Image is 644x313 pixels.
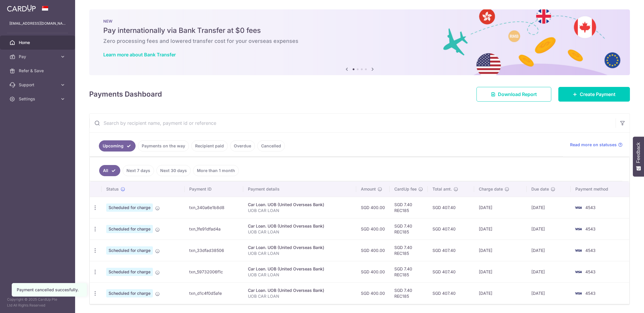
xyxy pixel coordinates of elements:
a: Next 30 days [156,165,191,176]
span: Support [19,82,58,88]
span: Scheduled for charge [106,203,153,212]
p: UOB CAR LOAN [248,229,351,235]
td: SGD 400.00 [356,240,390,261]
td: SGD 7.40 REC185 [390,240,428,261]
td: SGD 400.00 [356,261,390,282]
td: txn_d1c4f0d5a1e [185,282,243,304]
div: Payment cancelled succesfully. [17,287,82,293]
div: Car Loan. UOB (United Overseas Bank) [248,202,351,208]
a: Payments on the way [138,140,189,152]
div: Car Loan. UOB (United Overseas Bank) [248,223,351,229]
td: SGD 7.40 REC185 [390,197,428,218]
p: UOB CAR LOAN [248,250,351,256]
span: Status [106,186,119,192]
a: Read more on statuses [570,142,623,148]
td: [DATE] [527,282,571,304]
span: Scheduled for charge [106,268,153,276]
a: Cancelled [257,140,285,152]
span: Charge date [479,186,503,192]
img: Bank transfer banner [89,9,630,75]
span: Amount [361,186,376,192]
span: Create Payment [580,91,616,98]
span: 4543 [585,205,596,210]
a: Create Payment [558,87,630,102]
td: txn_340a6e1b8d8 [185,197,243,218]
span: Refer & Save [19,68,58,74]
span: Scheduled for charge [106,246,153,255]
td: [DATE] [474,197,527,218]
a: Learn more about Bank Transfer [103,52,176,58]
td: txn_33dfad38506 [185,240,243,261]
td: SGD 400.00 [356,197,390,218]
p: UOB CAR LOAN [248,272,351,278]
div: Car Loan. UOB (United Overseas Bank) [248,266,351,272]
h4: Payments Dashboard [89,89,162,100]
a: Upcoming [99,140,136,152]
a: Recipient paid [191,140,228,152]
input: Search by recipient name, payment id or reference [89,114,616,132]
td: [DATE] [527,218,571,240]
td: [DATE] [527,240,571,261]
td: txn_59732006f1c [185,261,243,282]
td: SGD 407.40 [428,240,474,261]
h6: Zero processing fees and lowered transfer cost for your overseas expenses [103,38,616,45]
span: 4543 [585,226,596,231]
iframe: Opens a widget where you can find more information [606,295,638,310]
div: Car Loan. UOB (United Overseas Bank) [248,287,351,293]
span: Home [19,40,58,46]
span: Feedback [636,142,641,163]
a: Next 7 days [123,165,154,176]
p: [EMAIL_ADDRESS][DOMAIN_NAME] [9,21,66,26]
img: Bank Card [572,247,584,254]
td: [DATE] [527,197,571,218]
td: [DATE] [474,218,527,240]
th: Payment details [243,181,356,197]
td: SGD 7.40 REC185 [390,282,428,304]
span: Settings [19,96,58,102]
td: SGD 7.40 REC185 [390,218,428,240]
span: Scheduled for charge [106,289,153,297]
a: More than 1 month [193,165,239,176]
img: Bank Card [572,226,584,233]
td: [DATE] [527,261,571,282]
button: Feedback - Show survey [633,137,644,176]
th: Payment ID [185,181,243,197]
td: SGD 400.00 [356,282,390,304]
td: SGD 407.40 [428,261,474,282]
span: Read more on statuses [570,142,617,148]
td: SGD 400.00 [356,218,390,240]
span: Total amt. [432,186,452,192]
span: 4543 [585,248,596,253]
h5: Pay internationally via Bank Transfer at $0 fees [103,26,616,35]
a: All [99,165,120,176]
span: Download Report [498,91,537,98]
th: Payment method [571,181,629,197]
a: Overdue [230,140,255,152]
td: SGD 407.40 [428,197,474,218]
p: UOB CAR LOAN [248,293,351,299]
img: CardUp [7,5,36,12]
td: [DATE] [474,261,527,282]
td: SGD 407.40 [428,282,474,304]
span: 4543 [585,269,596,274]
span: CardUp fee [394,186,417,192]
img: Bank Card [572,268,584,275]
p: UOB CAR LOAN [248,208,351,213]
td: [DATE] [474,282,527,304]
td: SGD 7.40 REC185 [390,261,428,282]
td: [DATE] [474,240,527,261]
img: Bank Card [572,204,584,211]
img: Bank Card [572,290,584,297]
td: txn_1fe91dfad4a [185,218,243,240]
span: Due date [531,186,549,192]
a: Download Report [476,87,551,102]
span: Pay [19,54,58,60]
p: NEW [103,19,616,23]
div: Car Loan. UOB (United Overseas Bank) [248,245,351,250]
span: 4543 [585,291,596,296]
td: SGD 407.40 [428,218,474,240]
span: Scheduled for charge [106,225,153,233]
